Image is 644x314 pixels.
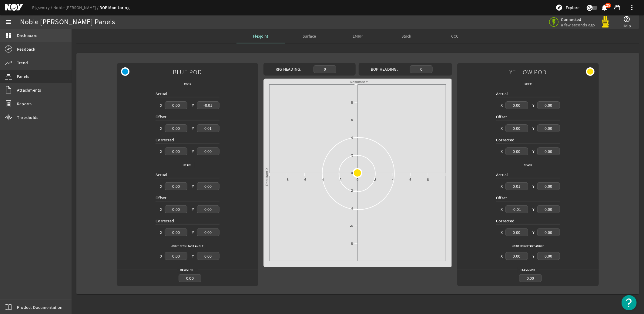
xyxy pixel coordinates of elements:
div: 0.00 [197,147,220,155]
button: 25 [601,5,608,11]
div: 0.00 [537,205,560,213]
div: Y [192,206,194,212]
button: more_vert [625,0,639,15]
span: Actual [156,91,168,96]
div: Y [533,206,535,212]
span: Resultant [177,267,198,273]
div: 0.00 [165,147,187,155]
mat-icon: support_agent [614,4,621,11]
mat-icon: explore [555,4,563,11]
text: 4 [351,136,353,140]
div: 0 [410,65,433,73]
span: Actual [496,172,508,177]
div: 0.00 [165,252,187,260]
div: Y [192,229,194,235]
mat-icon: dashboard [5,32,12,39]
span: Resultant [518,267,538,273]
div: Y [192,102,194,108]
div: Y [533,253,535,259]
div: 0.00 [505,101,528,109]
text: Resultant Y [350,80,368,84]
div: 0.00 [165,228,187,236]
div: 0.00 [537,252,560,260]
div: X [501,206,503,212]
span: Reports [17,101,32,107]
span: Riser [181,81,194,87]
span: Actual [496,91,508,96]
div: X [160,102,162,108]
div: Y [192,183,194,189]
div: X [160,253,162,259]
span: Surface [303,34,316,38]
div: Noble [PERSON_NAME] Panels [20,19,115,25]
div: -0.01 [505,205,528,213]
button: Explore [553,3,582,12]
div: 0.00 [505,124,528,132]
span: Offset [156,195,167,201]
div: 0.00 [505,147,528,155]
div: 0.00 [197,252,220,260]
div: Y [192,125,194,131]
div: X [160,229,162,235]
text: 8 [427,178,429,181]
span: Stack [521,162,535,168]
div: X [501,253,503,259]
span: Corrected [156,218,174,224]
span: Trend [17,60,28,66]
div: X [160,148,162,154]
div: X [160,206,162,212]
span: CCC [451,34,458,38]
div: 0.00 [197,182,220,190]
div: Y [533,102,535,108]
div: 0.00 [537,124,560,132]
div: X [501,102,503,108]
text: -6 [350,224,353,228]
span: YELLOW POD [509,65,547,79]
text: 6 [409,178,411,181]
div: 0 [314,65,336,73]
div: 0.00 [519,274,542,282]
button: Open Resource Center [622,295,637,310]
div: 0.01 [197,124,220,132]
div: 0.00 [537,147,560,155]
div: 0.00 [165,101,187,109]
div: 0.00 [537,182,560,190]
div: Y [533,229,535,235]
a: Rigsentry [32,5,53,10]
span: Stack [401,34,411,38]
mat-icon: notifications [601,4,608,11]
span: Readback [17,46,35,52]
span: Dashboard [17,32,38,39]
span: Offset [496,114,507,120]
div: Y [192,148,194,154]
span: Flexjoint [253,34,269,38]
mat-icon: menu [5,19,12,26]
div: Rig Heading: [266,66,311,72]
text: -6 [303,178,306,181]
div: BOP Heading: [361,66,408,72]
span: Joint Resultant Angle [509,243,547,249]
a: BOP Monitoring [100,5,130,11]
span: Corrected [496,137,515,143]
span: Product Documentation [17,304,62,310]
div: X [501,183,503,189]
div: 0.00 [165,124,187,132]
a: Noble [PERSON_NAME] [53,5,100,10]
span: Offset [496,195,507,201]
div: Y [533,183,535,189]
div: -0.01 [197,101,220,109]
text: 6 [351,118,353,122]
div: 0.00 [165,205,187,213]
span: Offset [156,114,167,120]
div: 0.00 [537,228,560,236]
span: Thresholds [17,114,39,120]
div: X [501,229,503,235]
span: BLUE POD [173,65,202,79]
div: 0.00 [197,205,220,213]
span: Riser [522,81,535,87]
span: Joint Resultant Angle [168,243,206,249]
div: 0.00 [179,274,201,282]
div: X [501,148,503,154]
span: Stack [180,162,194,168]
text: 8 [351,101,353,104]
